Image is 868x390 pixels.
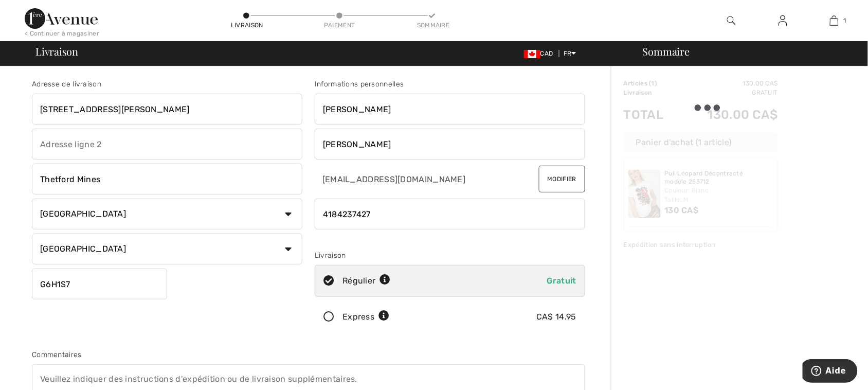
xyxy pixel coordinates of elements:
[231,21,262,30] div: Livraison
[770,14,795,27] a: Se connecter
[844,16,846,25] span: 1
[32,164,302,194] input: Ville
[315,94,585,125] input: Prénom
[809,14,859,27] a: 1
[547,276,576,286] span: Gratuit
[32,79,302,90] div: Adresse de livraison
[803,359,858,385] iframe: Ouvre un widget dans lequel vous pouvez trouver plus d’informations
[315,199,585,229] input: Téléphone portable
[564,50,576,57] span: FR
[536,311,576,323] div: CA$ 14.95
[32,269,167,299] input: Code Postal
[35,46,78,57] span: Livraison
[727,14,736,27] img: recherche
[630,46,862,57] div: Sommaire
[524,50,557,57] span: CAD
[342,311,389,323] div: Express
[539,166,585,192] button: Modifier
[25,29,99,38] div: < Continuer à magasiner
[315,250,585,261] div: Livraison
[417,21,448,30] div: Sommaire
[315,79,585,90] div: Informations personnelles
[524,50,540,58] img: Canadian Dollar
[315,164,518,194] input: Courriel
[32,129,302,159] input: Adresse ligne 2
[342,275,391,287] div: Régulier
[25,8,98,29] img: 1ère Avenue
[315,129,585,159] input: Nom de famille
[324,21,355,30] div: Paiement
[830,14,839,27] img: Mon panier
[779,14,787,27] img: Mes infos
[32,94,302,125] input: Adresse ligne 1
[32,349,585,360] div: Commentaires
